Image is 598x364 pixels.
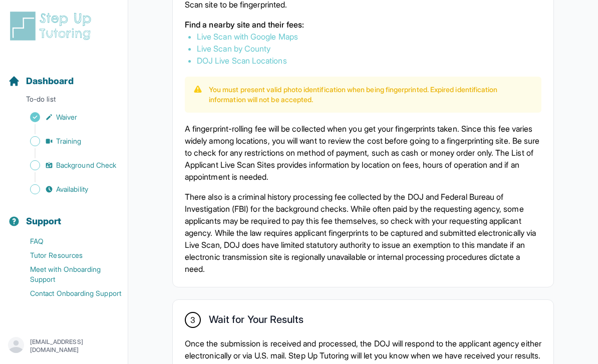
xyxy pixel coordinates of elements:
a: DOJ Live Scan Locations [197,56,287,66]
p: Find a nearby site and their fees: [185,19,541,31]
button: Support [4,198,124,232]
span: Background Check [56,160,116,170]
button: [EMAIL_ADDRESS][DOMAIN_NAME] [8,337,120,355]
p: There also is a criminal history processing fee collected by the DOJ and Federal Bureau of Invest... [185,191,541,275]
span: Training [56,136,82,146]
a: Dashboard [8,74,74,88]
span: Dashboard [26,74,74,88]
a: Meet with Onboarding Support [8,262,128,286]
p: A fingerprint-rolling fee will be collected when you get your fingerprints taken. Since this fee ... [185,123,541,183]
span: Waiver [56,112,77,122]
img: logo [8,10,97,42]
p: You must present valid photo identification when being fingerprinted. Expired identification info... [209,85,533,105]
a: Contact Onboarding Support [8,286,128,300]
a: Tutor Resources [8,248,128,262]
a: Availability [8,182,128,196]
a: Training [8,134,128,148]
button: Dashboard [4,58,124,92]
p: To-do list [4,94,124,108]
span: 3 [190,314,195,326]
span: Support [26,214,62,228]
a: FAQ [8,234,128,248]
span: Availability [56,184,88,194]
a: Live Scan by County [197,44,270,54]
p: [EMAIL_ADDRESS][DOMAIN_NAME] [30,338,120,354]
h2: Wait for Your Results [209,313,304,329]
a: Background Check [8,158,128,172]
a: Waiver [8,110,128,124]
a: Live Scan with Google Maps [197,32,298,42]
